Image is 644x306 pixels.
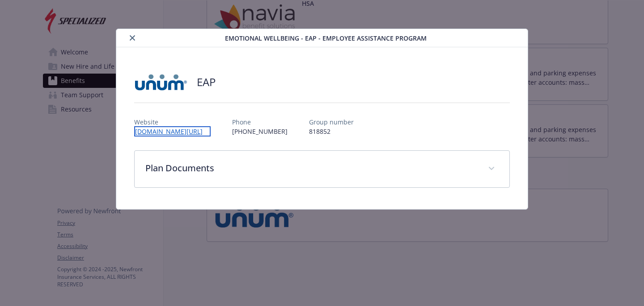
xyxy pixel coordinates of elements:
a: [DOMAIN_NAME][URL] [134,126,211,136]
p: Phone [232,117,288,127]
button: close [127,33,138,43]
p: 818852 [309,127,354,136]
p: Group number [309,117,354,127]
p: Plan Documents [145,161,477,175]
span: Emotional Wellbeing - EAP - Employee Assistance Program [225,33,427,43]
div: details for plan Emotional Wellbeing - EAP - Employee Assistance Program [64,29,580,210]
p: [PHONE_NUMBER] [232,127,288,136]
div: Plan Documents [135,151,509,187]
img: UNUM [134,69,188,95]
p: Website [134,117,211,127]
h2: EAP [197,74,216,90]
